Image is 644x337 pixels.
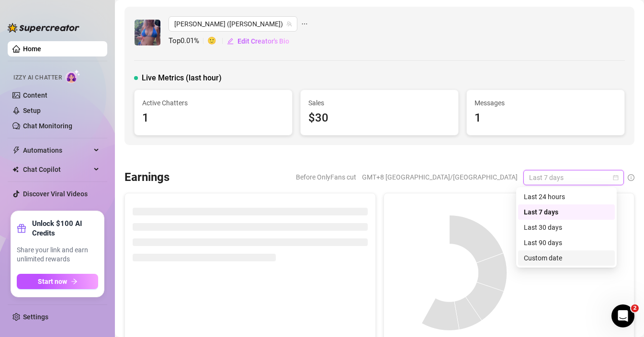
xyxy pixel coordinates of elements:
[296,170,356,184] span: Before OnlyFans cut
[23,107,41,114] a: Setup
[124,170,169,185] h3: Earnings
[308,109,451,127] div: $30
[23,91,47,99] a: Content
[524,191,609,202] div: Last 24 hours
[207,35,226,47] span: 🙂
[17,274,98,289] button: Start nowarrow-right
[286,21,292,27] span: team
[475,109,617,127] div: 1
[142,109,284,127] div: 1
[628,174,634,181] span: info-circle
[518,235,615,250] div: Last 90 days
[237,37,289,45] span: Edit Creator's Bio
[362,170,518,184] span: GMT+8 [GEOGRAPHIC_DATA]/[GEOGRAPHIC_DATA]
[17,246,98,264] span: Share your link and earn unlimited rewards
[227,38,234,45] span: edit
[71,278,78,285] span: arrow-right
[32,219,98,238] strong: Unlock $100 AI Credits
[518,189,615,204] div: Last 24 hours
[23,122,72,130] a: Chat Monitoring
[308,98,451,108] span: Sales
[13,73,62,82] span: Izzy AI Chatter
[23,190,88,198] a: Discover Viral Videos
[135,20,160,45] img: Jaylie
[142,72,222,84] span: Live Metrics (last hour)
[524,207,609,217] div: Last 7 days
[66,69,80,83] img: AI Chatter
[226,34,290,49] button: Edit Creator's Bio
[529,170,618,185] span: Last 7 days
[518,250,615,266] div: Custom date
[12,146,20,154] span: thunderbolt
[38,278,67,285] span: Start now
[301,16,308,32] span: ellipsis
[475,98,617,108] span: Messages
[613,175,619,180] span: calendar
[524,222,609,233] div: Last 30 days
[23,162,91,177] span: Chat Copilot
[12,166,19,173] img: Chat Copilot
[23,313,48,321] a: Settings
[23,143,91,158] span: Automations
[518,204,615,220] div: Last 7 days
[524,237,609,248] div: Last 90 days
[631,304,639,312] span: 2
[518,220,615,235] div: Last 30 days
[524,253,609,263] div: Custom date
[169,35,207,47] span: Top 0.01 %
[23,45,41,53] a: Home
[17,224,26,233] span: gift
[174,17,292,31] span: Jaylie (jaylietori)
[8,23,79,33] img: logo-BBDzfeDw.svg
[611,304,634,327] iframe: Intercom live chat
[142,98,284,108] span: Active Chatters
